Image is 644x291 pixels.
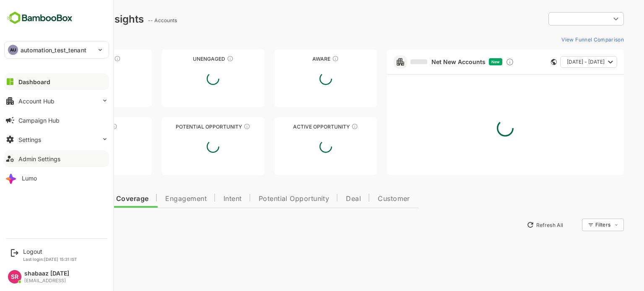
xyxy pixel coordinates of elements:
span: Customer [348,196,381,202]
div: These accounts have not shown enough engagement and need nurturing [197,55,204,62]
div: SR [8,270,21,283]
div: Settings [18,136,41,143]
button: Account Hub [4,93,109,109]
div: Lumo [22,175,37,182]
div: Engaged [20,124,122,130]
p: automation_test_tenant [21,46,86,54]
span: Deal [317,196,332,202]
div: These accounts are MQAs and can be passed on to Inside Sales [214,123,221,130]
img: BambooboxFullLogoMark.5f36c76dfaba33ec1ec1367b70bb1252.svg [4,10,75,26]
a: Net New Accounts [381,58,456,66]
button: View Funnel Comparison [529,33,595,46]
button: Dashboard [4,73,109,90]
div: Active Opportunity [245,124,348,130]
span: Data Quality and Coverage [29,196,119,202]
div: These accounts have open opportunities which might be at any of the Sales Stages [322,123,329,130]
div: Filters [566,221,581,228]
div: These accounts have not been engaged with for a defined time period [85,55,91,62]
div: [EMAIL_ADDRESS] [24,278,69,283]
div: Unengaged [132,56,235,62]
button: [DATE] - [DATE] [531,56,588,68]
button: Campaign Hub [4,112,109,129]
div: ​ [519,11,595,26]
div: Campaign Hub [18,117,60,124]
button: Settings [4,131,109,148]
div: AU [8,45,18,55]
span: Intent [194,196,213,202]
div: Filters [565,217,595,232]
button: Lumo [4,170,109,186]
div: shabaaz [DATE] [24,270,69,277]
div: Unreached [20,56,122,62]
span: [DATE] - [DATE] [538,57,575,67]
div: These accounts are warm, further nurturing would qualify them to MQAs [81,123,88,130]
div: Dashboard [18,78,50,85]
button: Refresh All [493,218,538,232]
ag: -- Accounts [119,17,150,23]
div: This card does not support filter and segments [522,59,527,65]
button: New Insights [20,217,81,232]
div: Aware [245,56,348,62]
div: Potential Opportunity [132,124,235,130]
p: Last login: [DATE] 15:31 IST [23,257,77,262]
div: AUautomation_test_tenant [5,41,109,58]
div: These accounts have just entered the buying cycle and need further nurturing [303,55,309,62]
div: Account Hub [18,98,55,105]
span: Potential Opportunity [229,196,300,202]
button: Admin Settings [4,150,109,167]
span: Engagement [136,196,177,202]
span: New [462,59,470,64]
div: Discover new ICP-fit accounts showing engagement — via intent surges, anonymous website visits, L... [476,58,485,66]
div: Logout [23,248,77,255]
div: Dashboard Insights [20,13,114,25]
div: Admin Settings [18,155,60,162]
